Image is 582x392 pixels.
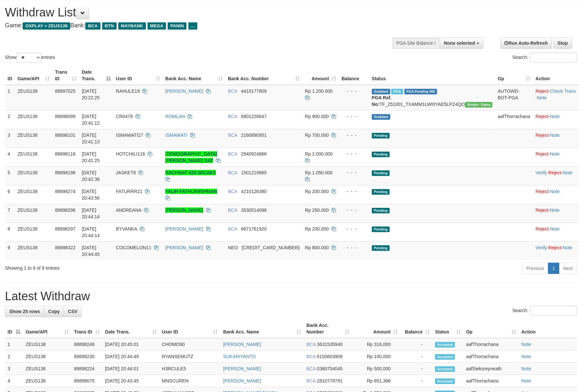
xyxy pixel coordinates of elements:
[342,188,367,195] div: - - -
[5,185,15,204] td: 6
[23,338,71,351] td: ZEUS138
[15,129,52,148] td: ZEUS138
[463,319,519,338] th: Op: activate to sort column ascending
[118,22,146,30] span: MAYBANK
[563,245,573,250] a: Note
[435,366,455,372] span: Accepted
[500,37,552,49] a: Run Auto-Refresh
[71,375,102,387] td: 88898075
[548,245,562,250] a: Reject
[241,226,267,232] span: Copy 6871761920 to clipboard
[15,66,52,85] th: Game/API: activate to sort column ascending
[242,245,300,250] span: Copy 5859459289034422 to clipboard
[241,151,267,157] span: Copy 2940924866 to clipboard
[23,363,71,375] td: ZEUS138
[15,166,52,185] td: ZEUS138
[116,208,141,213] span: ANDREANA
[372,227,390,232] span: Pending
[15,110,52,129] td: ZEUS138
[369,85,495,110] td: TF_251001_TXAMM1LWI0YAE5LPZ4QO
[5,6,381,19] h1: Withdraw List
[52,66,79,85] th: Trans ID: activate to sort column ascending
[339,66,369,85] th: Balance
[342,169,367,176] div: - - -
[305,114,329,119] span: Rp 900.000
[55,189,75,194] span: 88898274
[536,133,549,138] a: Reject
[463,338,519,351] td: aafThorrachana
[302,66,339,85] th: Amount: activate to sort column ascending
[533,66,579,85] th: Action
[305,151,333,157] span: Rp 2.000.000
[533,185,579,204] td: ·
[15,185,52,204] td: ZEUS138
[352,338,401,351] td: Rp 316,000
[82,151,100,163] span: [DATE] 20:41:25
[116,226,137,232] span: BYVANKA
[435,379,455,384] span: Accepted
[44,306,64,317] a: Copy
[48,309,60,314] span: Copy
[533,204,579,223] td: ·
[513,53,577,62] label: Search:
[305,170,333,175] span: Rp 1.050.000
[241,208,267,213] span: Copy 3530514098 to clipboard
[5,148,15,166] td: 4
[495,110,533,129] td: aafThorrachana
[435,342,455,348] span: Accepted
[241,189,267,194] span: Copy 4210126380 to clipboard
[55,114,75,119] span: 88898099
[82,88,100,100] span: [DATE] 20:22:25
[165,88,203,94] a: [PERSON_NAME]
[369,66,495,85] th: Status
[5,319,23,338] th: ID: activate to sort column descending
[241,114,267,119] span: Copy 6801228647 to clipboard
[317,378,343,383] span: Copy 2810779791 to clipboard
[305,189,329,194] span: Rp 200.000
[521,366,531,371] a: Note
[82,189,100,201] span: [DATE] 20:43:56
[102,375,159,387] td: [DATE] 20:43:45
[116,170,136,175] span: JASKET8
[306,366,316,371] span: BCA
[116,151,145,157] span: HOTCHILI116
[444,40,475,46] span: None selected
[563,170,573,175] a: Note
[5,85,15,110] td: 1
[15,223,52,241] td: ZEUS138
[548,170,562,175] a: Reject
[372,89,390,94] span: Grabbed
[23,22,70,30] span: OXPLAY > ZEUS138
[82,226,100,238] span: [DATE] 20:44:14
[188,22,197,30] span: ...
[342,151,367,157] div: - - -
[342,113,367,120] div: - - -
[559,263,577,274] a: Next
[440,37,484,49] button: None selected
[5,129,15,148] td: 3
[228,189,237,194] span: BCA
[401,363,432,375] td: -
[306,342,316,347] span: BCA
[5,53,55,62] label: Show entries
[221,319,304,338] th: Bank Acc. Name: activate to sort column ascending
[102,351,159,363] td: [DATE] 20:44:49
[55,170,75,175] span: 88898198
[537,95,547,100] a: Note
[159,319,221,338] th: User ID: activate to sort column ascending
[5,241,15,260] td: 9
[342,132,367,138] div: - - -
[372,95,392,107] b: PGA Ref. No:
[71,338,102,351] td: 88898248
[533,129,579,148] td: ·
[16,53,41,62] select: Showentries
[71,351,102,363] td: 88898230
[5,22,381,29] h4: Game: Bank:
[536,170,547,175] a: Verify
[165,208,203,213] a: [PERSON_NAME]
[306,354,316,359] span: BCA
[15,148,52,166] td: ZEUS138
[352,375,401,387] td: Rp 651,368
[116,245,151,250] span: COCOMELON11
[223,342,261,347] a: [PERSON_NAME]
